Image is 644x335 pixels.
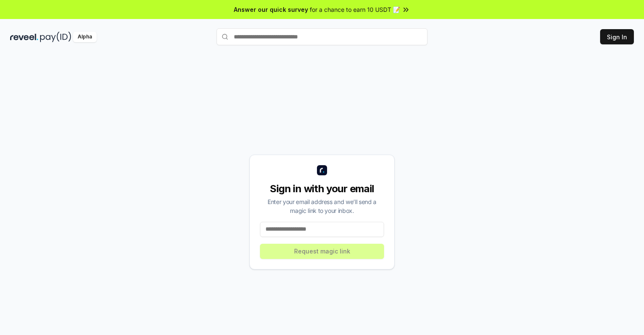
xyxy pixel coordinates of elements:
[600,29,634,44] button: Sign In
[260,182,384,196] div: Sign in with your email
[317,165,327,175] img: logo_small
[40,32,71,42] img: pay_id
[73,32,97,42] div: Alpha
[260,197,384,215] div: Enter your email address and we’ll send a magic link to your inbox.
[10,32,38,42] img: reveel_dark
[310,5,400,14] span: for a chance to earn 10 USDT 📝
[234,5,308,14] span: Answer our quick survey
